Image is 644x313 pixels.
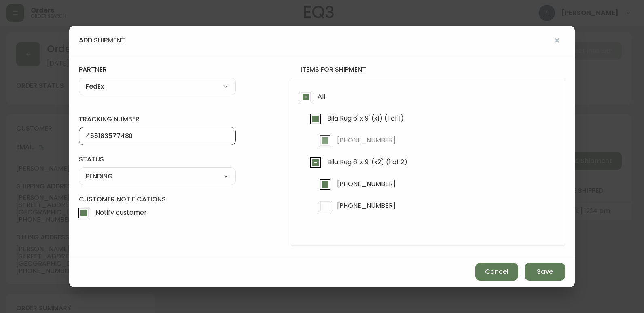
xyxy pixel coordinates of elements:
span: [PHONE_NUMBER] [337,180,396,188]
span: [PHONE_NUMBER] [337,136,396,144]
span: Bila Rug 6' x 9' (x1) (1 of 1) [327,114,404,123]
span: Save [537,267,553,276]
label: Customer Notifications [79,195,236,222]
button: Cancel [475,263,518,281]
span: Bila Rug 6' x 9' (x2) (1 of 2) [327,158,407,166]
button: Save [525,263,565,281]
span: Cancel [485,267,508,276]
label: tracking number [79,115,236,124]
h4: items for shipment [291,65,565,74]
span: [PHONE_NUMBER] [337,201,396,210]
h4: add shipment [79,36,125,45]
span: Notify customer [95,208,147,217]
label: partner [79,65,236,74]
span: All [318,92,325,101]
label: status [79,155,236,164]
